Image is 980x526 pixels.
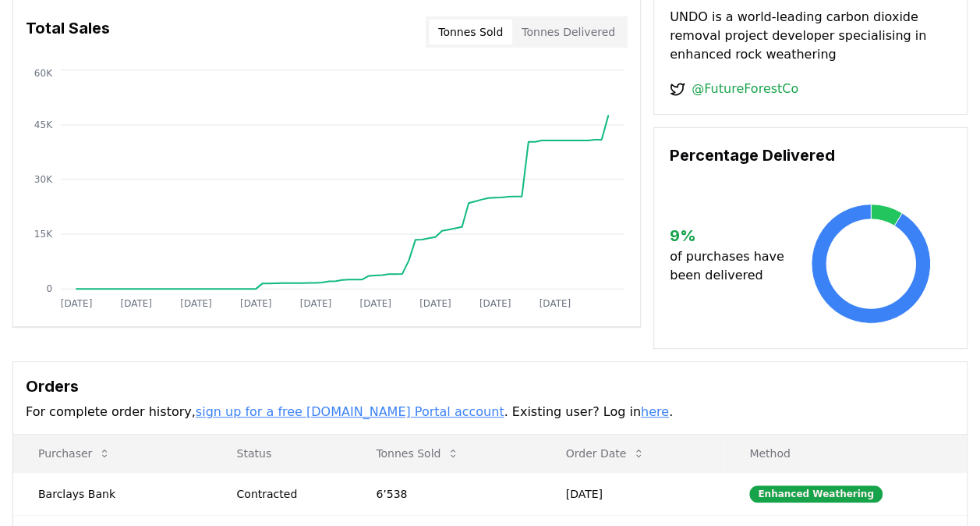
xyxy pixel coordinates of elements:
button: Tonnes Sold [429,20,512,44]
p: UNDO is a world-leading carbon dioxide removal project developer specialising in enhanced rock we... [670,8,951,64]
tspan: [DATE] [479,298,511,309]
tspan: [DATE] [240,298,272,309]
tspan: [DATE] [419,298,451,309]
td: Barclays Bank [13,472,211,515]
tspan: 60K [34,68,53,79]
h3: Total Sales [26,16,110,48]
td: [DATE] [541,472,725,515]
h3: Percentage Delivered [670,144,951,167]
tspan: 0 [46,283,52,294]
tspan: [DATE] [61,298,93,309]
button: Tonnes Sold [363,438,472,469]
tspan: [DATE] [180,298,212,309]
tspan: [DATE] [540,298,571,309]
tspan: 45K [34,119,53,130]
p: Method [737,446,954,461]
a: here [641,404,669,419]
td: 6’538 [351,472,540,515]
button: Order Date [554,438,658,469]
h3: 9 % [670,224,791,247]
button: Tonnes Delivered [512,20,624,44]
tspan: [DATE] [120,298,152,309]
div: Contracted [236,486,338,502]
p: Status [224,446,338,461]
button: Purchaser [26,438,123,469]
tspan: [DATE] [300,298,332,309]
tspan: [DATE] [359,298,391,309]
p: of purchases have been delivered [670,247,791,285]
p: For complete order history, . Existing user? Log in . [26,403,954,421]
a: sign up for a free [DOMAIN_NAME] Portal account [196,404,504,419]
div: Enhanced Weathering [749,485,883,503]
tspan: 15K [34,229,53,240]
h3: Orders [26,375,954,398]
a: @FutureForestCo [692,80,798,98]
tspan: 30K [34,174,53,185]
